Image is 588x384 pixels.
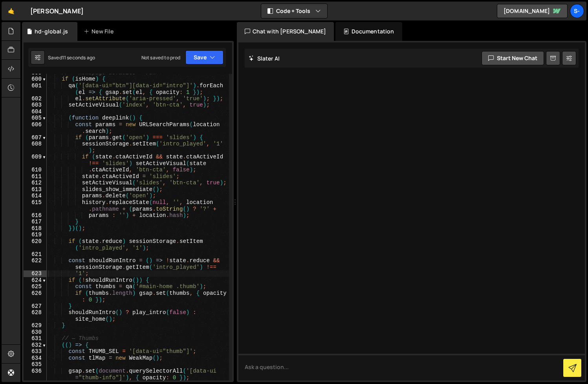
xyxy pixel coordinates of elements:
div: 616 [24,212,47,219]
div: 632 [24,342,47,349]
div: 629 [24,322,47,329]
div: 624 [24,277,47,284]
div: 618 [24,225,47,232]
div: Saved [48,54,95,61]
div: 622 [24,257,47,270]
div: Chat with [PERSON_NAME] [237,22,334,41]
button: Save [185,50,223,64]
div: 617 [24,219,47,225]
div: hd-global.js [35,28,68,35]
div: 604 [24,108,47,115]
div: 630 [24,329,47,336]
div: 603 [24,102,47,108]
div: 610 [24,167,47,173]
div: 601 [24,83,47,96]
div: 621 [24,251,47,258]
div: 607 [24,134,47,141]
div: 635 [24,361,47,368]
div: 620 [24,238,47,251]
div: 612 [24,180,47,186]
div: 602 [24,96,47,102]
div: 628 [24,309,47,322]
div: 634 [24,355,47,362]
div: 615 [24,199,47,212]
div: New File [84,28,117,35]
div: Not saved to prod [141,54,181,61]
div: 633 [24,348,47,355]
div: 626 [24,290,47,303]
div: 11 seconds ago [62,54,95,61]
div: 631 [24,335,47,342]
div: 636 [24,368,47,381]
div: 609 [24,154,47,167]
div: 625 [24,283,47,290]
div: 606 [24,121,47,134]
div: 605 [24,115,47,121]
a: s- [570,4,584,18]
div: 614 [24,193,47,199]
div: 627 [24,303,47,310]
div: Documentation [335,22,402,41]
button: Start new chat [482,51,544,65]
a: [DOMAIN_NAME] [497,4,568,18]
button: Code + Tools [261,4,327,18]
div: 613 [24,186,47,193]
h2: Slater AI [249,55,280,62]
div: 611 [24,173,47,180]
div: 619 [24,232,47,238]
div: 608 [24,141,47,154]
div: 623 [24,270,47,277]
div: [PERSON_NAME] [30,6,84,16]
div: 600 [24,76,47,83]
a: 🤙 [2,2,21,20]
